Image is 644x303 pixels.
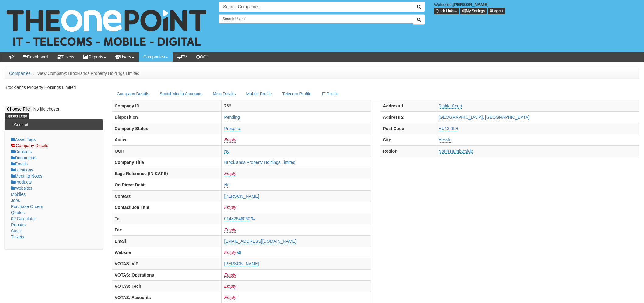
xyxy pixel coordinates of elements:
a: Dashboard [18,52,53,62]
th: OOH [112,146,222,157]
a: Empty [224,273,236,278]
th: VOTAS: Tech [112,281,222,292]
a: Companies [139,52,173,62]
th: Address 2 [380,112,436,123]
a: [EMAIL_ADDRESS][DOMAIN_NAME] [224,239,296,244]
a: No [224,182,229,188]
a: TV [173,52,192,62]
a: Company Details [112,87,154,100]
a: Logout [488,8,505,14]
th: Address 1 [380,100,436,112]
a: Tickets [53,52,79,62]
th: Email [112,236,222,247]
a: Misc Details [208,87,240,100]
a: 02 Calculator [11,216,36,221]
a: IT Profile [317,87,344,100]
a: [PERSON_NAME] [224,261,259,266]
input: Search Companies [219,2,413,12]
button: Quick Links [434,8,459,14]
a: Stock [11,228,22,233]
a: Purchase Orders [11,204,43,209]
th: Sage Reference (IN CAPS) [112,168,222,179]
th: Contact [112,191,222,202]
a: Quotes [11,210,25,215]
th: Active [112,134,222,146]
a: Documents [11,155,37,160]
th: VOTAS: VIP [112,258,222,270]
a: Empty [224,227,236,233]
th: Region [380,146,436,157]
a: [PERSON_NAME] [224,194,259,199]
a: North Humberside [439,149,473,154]
a: Stable Court [439,104,462,109]
th: VOTAS: Operations [112,270,222,281]
th: Website [112,247,222,258]
a: Empty [224,171,236,176]
li: View Company: Brooklands Property Holdings Limited [32,70,140,76]
a: 01482646060 [224,216,250,221]
a: [GEOGRAPHIC_DATA], [GEOGRAPHIC_DATA] [439,115,530,120]
p: Brooklands Property Holdings Limited [5,84,103,90]
a: No [224,149,229,154]
a: Websites [11,186,32,191]
a: Emails [11,161,28,166]
th: Post Code [380,123,436,134]
a: Brooklands Property Holdings Limited [224,160,295,165]
a: Empty [224,295,236,300]
a: HU13 0LH [439,126,458,131]
th: Tel [112,213,222,224]
a: Jobs [11,198,20,203]
a: Asset Tags [11,137,36,142]
a: Prospect [224,126,241,131]
th: Disposition [112,112,222,123]
a: Tickets [11,234,24,239]
a: Empty [224,250,236,255]
th: Company ID [112,100,222,112]
th: Fax [112,224,222,236]
a: OOH [192,52,214,62]
a: Locations [11,167,33,172]
a: Users [111,52,139,62]
a: Hessle [439,137,452,143]
a: Companies [9,71,31,76]
th: On Direct Debit [112,179,222,191]
th: Company Status [112,123,222,134]
input: Search Users [219,14,413,23]
b: [PERSON_NAME] [453,2,488,7]
a: Empty [224,205,236,210]
a: Empty [224,284,236,289]
a: Mobile Profile [241,87,277,100]
a: Contacts [11,149,32,154]
a: My Settings [460,8,487,14]
h3: General [11,120,31,130]
a: Company Details [11,143,48,148]
div: Welcome, [429,2,644,14]
a: Social Media Accounts [155,87,207,100]
a: Pending [224,115,240,120]
a: Empty [224,137,236,143]
a: Repairs [11,222,26,227]
a: Meeting Notes [11,174,42,178]
input: Upload Logo [5,113,29,119]
a: Products [11,180,32,185]
th: City [380,134,436,146]
a: Reports [79,52,111,62]
th: Contact Job Title [112,202,222,213]
th: Company Title [112,157,222,168]
a: Mobiles [11,192,26,197]
td: 766 [222,100,371,112]
a: Telecom Profile [277,87,316,100]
